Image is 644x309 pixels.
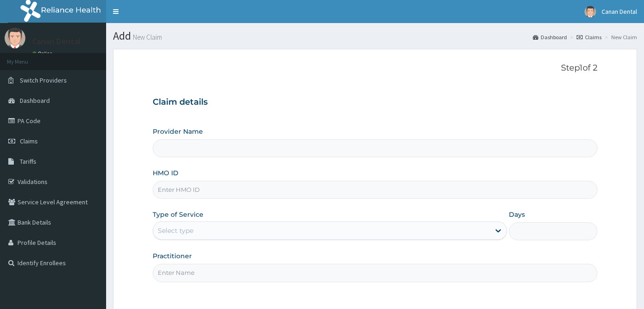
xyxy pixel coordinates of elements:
[153,181,597,199] input: Enter HMO ID
[602,7,637,16] span: Canan Dental
[32,37,81,46] p: Canan Dental
[584,6,596,18] img: User Image
[153,168,179,178] label: HMO ID
[577,33,602,41] a: Claims
[533,33,567,41] a: Dashboard
[509,210,525,219] label: Days
[32,50,54,57] a: Online
[602,33,637,41] li: New Claim
[153,97,597,107] h3: Claim details
[153,210,203,219] label: Type of Service
[20,157,36,166] span: Tariffs
[20,96,50,105] span: Dashboard
[153,251,192,261] label: Practitioner
[113,30,637,42] h1: Add
[5,28,25,48] img: User Image
[153,127,203,136] label: Provider Name
[153,264,597,282] input: Enter Name
[131,34,162,41] small: New Claim
[158,226,193,235] div: Select type
[20,76,67,84] span: Switch Providers
[20,137,38,145] span: Claims
[153,63,597,73] p: Step 1 of 2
